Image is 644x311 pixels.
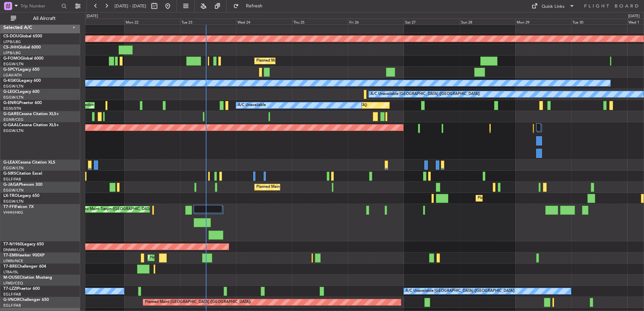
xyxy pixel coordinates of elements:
a: LTBA/ISL [3,270,19,275]
a: T7-N1960Legacy 650 [3,242,44,246]
span: CS-DOU [3,34,19,38]
a: EGLF/FAB [3,177,21,182]
a: LFPB/LBG [3,39,21,44]
div: Tue 30 [571,19,627,25]
span: G-GAAL [3,123,19,127]
a: EGGW/LTN [3,166,24,171]
span: G-JAGA [3,183,19,187]
a: EGSS/STN [3,106,21,111]
a: T7-LZZIPraetor 600 [3,287,40,291]
div: Fri 26 [348,19,404,25]
a: LFMN/NCE [3,258,23,264]
a: CS-DOUGlobal 6500 [3,34,42,38]
span: G-KGKG [3,79,19,83]
button: Refresh [230,1,270,11]
a: T7-BREChallenger 604 [3,265,46,269]
div: Tue 23 [180,19,236,25]
div: Sun 28 [460,19,516,25]
a: G-JAGAPhenom 300 [3,183,42,187]
div: Thu 25 [292,19,348,25]
a: EGGW/LTN [3,128,24,133]
span: G-VNOR [3,298,20,302]
div: A/C Unavailable [GEOGRAPHIC_DATA] ([GEOGRAPHIC_DATA]) [406,286,515,296]
a: G-VNORChallenger 650 [3,298,49,302]
a: LFPB/LBG [3,50,21,56]
a: T7-EMIHawker 900XP [3,253,44,257]
span: [DATE] - [DATE] [115,3,146,9]
div: [DATE] [87,13,98,19]
a: G-LEGCLegacy 600 [3,90,39,94]
a: LFMD/CEQ [3,281,23,286]
a: G-SPCYLegacy 650 [3,68,39,72]
span: G-SIRS [3,172,16,176]
div: Mon 22 [124,19,180,25]
div: Mon 29 [515,19,571,25]
div: Wed 24 [236,19,292,25]
div: Planned Maint [GEOGRAPHIC_DATA] ([GEOGRAPHIC_DATA]) [256,182,362,192]
div: Planned Maint [GEOGRAPHIC_DATA] ([GEOGRAPHIC_DATA]) [478,193,584,203]
a: EGLF/FAB [3,292,21,297]
a: G-LEAXCessna Citation XLS [3,161,55,165]
span: G-GARE [3,112,19,116]
a: EGNR/CEG [3,117,24,122]
a: EGGW/LTN [3,84,24,89]
a: G-SIRSCitation Excel [3,172,42,176]
span: All Aircraft [18,16,71,21]
div: Quick Links [542,3,565,10]
a: EGGW/LTN [3,188,24,193]
span: G-FOMO [3,57,21,61]
div: Planned Maint [GEOGRAPHIC_DATA] ([GEOGRAPHIC_DATA]) [145,297,251,307]
a: G-FOMOGlobal 6000 [3,57,43,61]
a: G-GARECessna Citation XLS+ [3,112,59,116]
a: EGGW/LTN [3,199,24,204]
span: T7-N1960 [3,242,22,246]
div: A/C Unavailable [GEOGRAPHIC_DATA] ([GEOGRAPHIC_DATA]) [371,89,480,99]
span: G-SPCY [3,68,18,72]
a: LGAV/ATH [3,73,22,78]
a: M-OUSECitation Mustang [3,276,52,280]
span: G-LEAX [3,161,18,165]
input: Trip Number [21,1,59,11]
button: All Aircraft [7,13,73,24]
a: G-GAALCessna Citation XLS+ [3,123,59,127]
a: G-ENRGPraetor 600 [3,101,42,105]
a: VHHH/HKG [3,210,23,215]
span: G-ENRG [3,101,19,105]
div: A/C Unavailable [238,100,266,110]
span: Refresh [240,4,268,8]
a: EGGW/LTN [3,62,24,67]
div: Sun 21 [69,19,125,25]
span: M-OUSE [3,276,20,280]
span: T7-FFI [3,205,15,209]
a: EGGW/LTN [3,95,24,100]
a: G-KGKGLegacy 600 [3,79,41,83]
span: G-LEGC [3,90,18,94]
span: T7-EMI [3,253,17,257]
span: T7-BRE [3,265,17,269]
div: Planned Maint [GEOGRAPHIC_DATA] [150,253,214,263]
div: Planned Maint Tianjin ([GEOGRAPHIC_DATA]) [75,204,153,214]
button: Quick Links [528,1,578,11]
span: T7-LZZI [3,287,17,291]
a: DNMM/LOS [3,247,24,252]
div: Sat 27 [404,19,460,25]
a: LX-TROLegacy 650 [3,194,39,198]
div: [DATE] [628,13,640,19]
div: Planned Maint [GEOGRAPHIC_DATA] ([GEOGRAPHIC_DATA]) [256,56,362,66]
a: CS-JHHGlobal 6000 [3,45,41,49]
span: CS-JHH [3,45,18,49]
span: LX-TRO [3,194,18,198]
a: T7-FFIFalcon 7X [3,205,34,209]
a: EGLF/FAB [3,303,21,308]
